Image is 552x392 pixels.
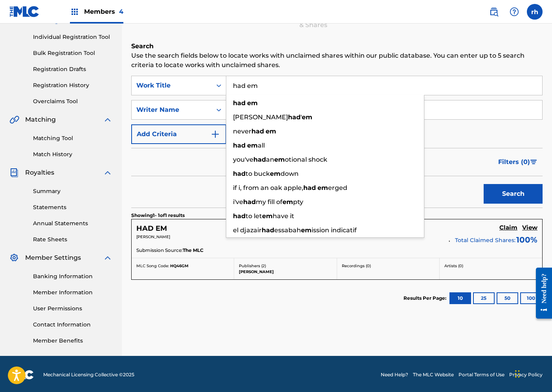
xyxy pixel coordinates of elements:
[33,288,112,297] a: Member Information
[33,272,112,281] a: Banking Information
[449,292,471,304] button: 10
[131,76,543,208] form: Search Form
[211,129,220,139] img: 9d2ae6d4665cec9f34b9.svg
[251,128,264,135] strong: had
[510,7,519,16] img: help
[233,212,246,220] strong: had
[9,115,19,124] img: Matching
[170,263,189,268] span: HQ46GM
[303,184,316,191] strong: had
[131,212,185,219] p: Showing 1 - 1 of 1 results
[233,156,253,163] span: you've
[473,292,495,304] button: 25
[444,263,537,269] p: Artists ( 0 )
[293,198,303,206] span: pty
[381,371,408,378] a: Need Help?
[243,198,256,206] strong: had
[285,156,327,163] span: otional shock
[233,184,303,191] span: if i, from an oak apple,
[266,156,274,163] span: an
[233,99,246,107] strong: had
[506,4,522,20] div: Help
[247,142,258,149] strong: em
[253,156,266,163] strong: had
[413,371,454,378] a: The MLC Website
[312,226,357,234] span: ission indicatif
[458,371,504,378] a: Portal Terms of Use
[233,198,243,206] span: i've
[33,81,112,89] a: Registration History
[131,124,226,144] button: Add Criteria
[513,354,552,392] iframe: Chat Widget
[270,170,281,177] strong: em
[520,292,542,304] button: 100
[288,113,301,121] strong: had
[489,7,499,16] img: search
[233,142,246,149] strong: had
[273,212,294,220] span: have it
[233,113,288,121] span: [PERSON_NAME]
[33,33,112,41] a: Individual Registration Tool
[233,128,251,135] span: never
[509,371,543,378] a: Privacy Policy
[486,4,502,20] a: Public Search
[493,152,543,172] button: Filters (0)
[9,6,40,17] img: MLC Logo
[258,142,265,149] span: all
[103,115,112,124] img: expand
[119,8,123,15] span: 4
[43,371,134,378] span: Mechanical Licensing Collective © 2025
[33,219,112,228] a: Annual Statements
[301,113,302,121] span: '
[455,237,515,244] span: Total Claimed Shares:
[256,198,282,206] span: my fill of
[530,260,552,327] iframe: Resource Center
[282,198,293,206] strong: em
[522,224,537,232] h5: View
[516,234,537,246] span: 100 %
[103,253,112,263] img: expand
[302,113,312,121] strong: em
[33,49,112,57] a: Bulk Registration Tool
[301,226,312,234] strong: em
[233,226,262,234] span: el djazair
[274,156,285,163] strong: em
[25,253,81,263] span: Member Settings
[136,247,183,254] span: Submission Source:
[317,184,328,191] strong: em
[9,168,19,177] img: Royalties
[498,157,530,167] span: Filters ( 0 )
[33,134,112,142] a: Matching Tool
[497,292,518,304] button: 50
[70,7,79,16] img: Top Rightsholders
[136,81,207,90] div: Work Title
[530,160,537,164] img: filter
[328,184,347,191] span: erged
[33,304,112,313] a: User Permissions
[246,212,262,220] span: to let
[342,263,435,269] p: Recordings ( 0 )
[33,65,112,73] a: Registration Drafts
[239,263,332,269] p: Publishers ( 2 )
[136,105,207,115] div: Writer Name
[33,187,112,195] a: Summary
[25,115,56,124] span: Matching
[25,168,54,177] span: Royalties
[247,99,258,107] strong: em
[33,321,112,329] a: Contact Information
[183,247,204,254] span: The MLC
[262,212,273,220] strong: em
[233,170,246,177] strong: had
[281,170,299,177] span: down
[84,7,123,16] span: Members
[9,253,19,263] img: Member Settings
[246,170,270,177] span: to buck
[136,263,169,268] span: MLC Song Code:
[484,184,543,204] button: Search
[103,168,112,177] img: expand
[33,235,112,244] a: Rate Sheets
[266,128,276,135] strong: em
